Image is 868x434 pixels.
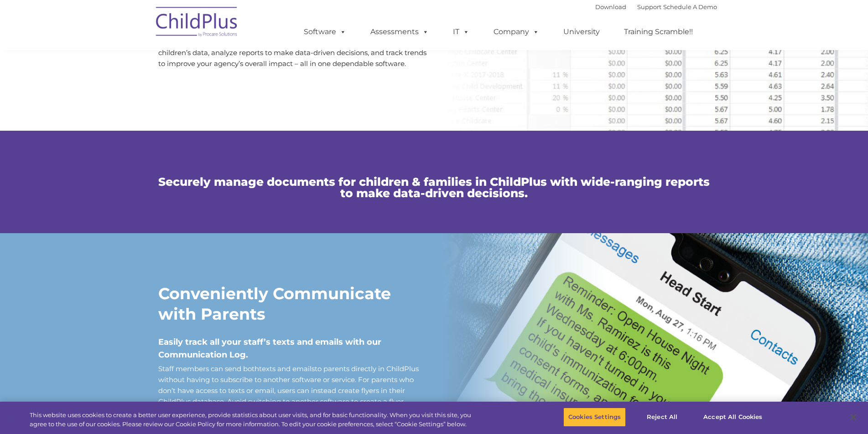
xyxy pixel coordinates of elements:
[151,0,243,46] img: ChildPlus by Procare Solutions
[595,3,626,10] a: Download
[663,3,717,10] a: Schedule A Demo
[615,23,702,41] a: Training Scramble!!
[30,411,478,429] div: This website uses cookies to create a better user experience, provide statistics about user visit...
[158,364,419,428] span: Staff members can send both to parents directly in ChildPlus without having to subscribe to anoth...
[158,175,710,200] span: Securely manage documents for children & families in ChildPlus with wide-ranging reports to make ...
[361,23,438,41] a: Assessments
[444,23,478,41] a: IT
[698,408,767,427] button: Accept All Cookies
[484,23,548,41] a: Company
[563,408,626,427] button: Cookies Settings
[554,23,609,41] a: University
[158,337,381,360] span: Easily track all your staff’s texts and emails with our Communication Log.
[295,23,355,41] a: Software
[158,284,391,324] strong: Conveniently Communicate with Parents
[637,3,661,10] a: Support
[259,364,315,373] a: texts and emails
[634,408,691,427] button: Reject All
[843,407,863,427] button: Close
[595,3,717,10] font: |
